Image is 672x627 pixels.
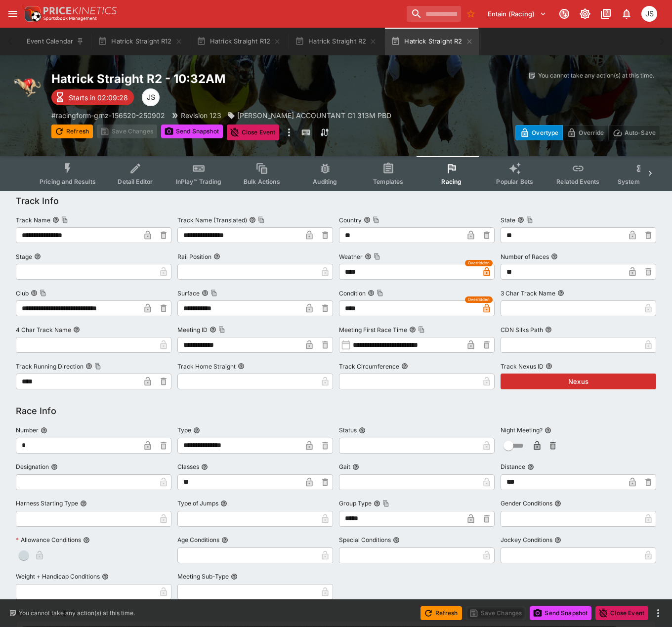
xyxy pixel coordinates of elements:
p: Age Conditions [177,536,219,544]
button: No Bookmarks [463,6,479,22]
span: InPlay™ Trading [176,178,221,185]
p: [PERSON_NAME] ACCOUNTANT C1 313M PBD [237,110,391,121]
p: Night Meeting? [501,426,543,434]
p: Weight + Handicap Conditions [16,572,100,581]
button: Copy To Clipboard [258,216,265,223]
button: Toggle light/dark mode [576,5,594,23]
button: CountryCopy To Clipboard [364,216,371,223]
p: Meeting First Race Time [339,326,407,334]
span: Templates [373,178,403,185]
p: Number [16,426,39,434]
button: Copy To Clipboard [61,216,68,223]
button: Night Meeting? [545,427,551,434]
button: Weight + Handicap Conditions [102,573,109,580]
div: Event type filters [32,156,640,191]
button: Event Calendar [21,28,90,55]
p: Starts in 02:09:28 [69,92,128,103]
button: Hatrick Straight R12 [191,28,287,55]
button: Hatrick Straight R12 [92,28,188,55]
p: Distance [501,462,525,471]
button: Copy To Clipboard [218,326,225,333]
p: Meeting ID [177,326,208,334]
button: Send Snapshot [161,125,223,138]
p: Track Nexus ID [501,362,544,371]
button: Type of Jumps [220,500,227,507]
button: Track NameCopy To Clipboard [52,216,59,223]
p: Track Circumference [339,362,399,371]
button: Close Event [227,125,280,140]
p: Condition [339,289,366,297]
p: Track Running Direction [16,362,84,371]
button: Meeting Sub-Type [231,573,238,580]
button: WeatherCopy To Clipboard [365,253,372,260]
span: Bulk Actions [244,178,280,185]
span: Racing [441,178,462,185]
p: State [501,216,515,224]
button: 3 Char Track Name [557,290,564,296]
button: Meeting IDCopy To Clipboard [210,326,216,333]
button: Hatrick Straight R2 [385,28,479,55]
span: Overridden [468,296,490,303]
img: greyhound_racing.png [12,71,43,103]
button: Copy To Clipboard [377,290,383,296]
p: Club [16,289,29,297]
p: Stage [16,252,32,261]
p: Surface [177,289,200,297]
p: Auto-Save [625,127,656,138]
button: open drawer [4,5,22,23]
button: Stage [34,253,41,260]
p: You cannot take any action(s) at this time. [538,71,654,80]
button: Track Running DirectionCopy To Clipboard [85,363,92,370]
button: Track Name (Translated)Copy To Clipboard [249,216,256,223]
p: 4 Char Track Name [16,326,71,334]
p: Rail Position [177,252,211,261]
h5: Track Info [16,195,59,207]
p: 3 Char Track Name [501,289,555,297]
button: Send Snapshot [530,606,591,620]
p: Classes [177,462,199,471]
p: CDN Silks Path [501,326,543,334]
button: Gender Conditions [554,500,561,507]
button: Refresh [420,606,462,620]
button: Copy To Clipboard [374,253,380,260]
button: Jockey Conditions [554,537,561,543]
p: Gait [339,462,350,471]
p: Harness Starting Type [16,499,78,507]
button: Hatrick Straight R2 [289,28,383,55]
button: Status [359,427,366,434]
button: Allowance Conditions [83,537,90,543]
p: Meeting Sub-Type [177,572,229,581]
div: LANCE GREEN ACCOUNTANT C1 313M PBD [227,110,391,121]
button: Distance [527,463,534,470]
button: Gait [352,463,359,470]
button: Override [562,125,608,140]
p: Revision 123 [181,110,221,121]
span: Detail Editor [118,178,153,185]
button: Meeting First Race TimeCopy To Clipboard [409,326,416,333]
img: PriceKinetics [43,7,117,14]
button: Copy To Clipboard [526,216,533,223]
button: Auto-Save [608,125,660,140]
p: Designation [16,462,49,471]
button: Age Conditions [221,537,228,543]
img: Sportsbook Management [43,16,97,21]
span: Related Events [556,178,599,185]
p: Overtype [532,127,558,138]
span: System Controls [618,178,666,185]
button: Documentation [597,5,615,23]
button: more [283,125,295,140]
p: Track Name (Translated) [177,216,247,224]
button: Copy To Clipboard [94,363,101,370]
button: Notifications [618,5,635,23]
button: more [652,607,664,619]
input: search [407,6,461,22]
button: Rail Position [213,253,220,260]
p: Gender Conditions [501,499,552,507]
p: Status [339,426,357,434]
p: Jockey Conditions [501,536,552,544]
button: Track Home Straight [238,363,245,370]
p: Number of Races [501,252,549,261]
h5: Race Info [16,405,56,417]
button: Copy To Clipboard [382,500,389,507]
p: Weather [339,252,363,261]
